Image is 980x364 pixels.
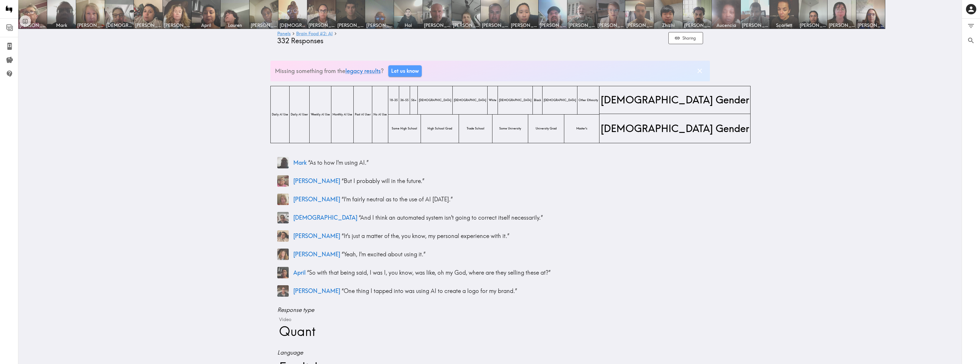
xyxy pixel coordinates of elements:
[293,195,703,203] p: “ I'm fairly neutral as to the use of AI [DATE]. ”
[277,228,703,244] a: Panelist thumbnail[PERSON_NAME] “It's just a matter of the, you know, my personal experience with...
[599,120,750,137] span: [DEMOGRAPHIC_DATA] Gender
[626,22,653,28] span: [PERSON_NAME]
[967,37,975,44] span: Search
[277,265,703,281] a: Panelist thumbnailApril “So with that being said, I was I, you know, was like, oh my God, where a...
[331,111,353,118] span: Monthly AI Use
[453,22,479,28] span: [PERSON_NAME]
[410,97,417,103] span: 56+
[290,111,309,118] span: Daily AI User
[277,285,289,297] img: Panelist thumbnail
[277,155,703,171] a: Panelist thumbnailMark “As to how I'm using AI.”
[399,97,410,103] span: 36-55
[77,22,104,28] span: [PERSON_NAME]
[251,22,277,28] span: [PERSON_NAME]
[597,22,624,28] span: [PERSON_NAME]
[277,349,703,357] span: Language
[372,111,388,118] span: No AI Use
[569,22,595,28] span: [PERSON_NAME]
[424,22,450,28] span: [PERSON_NAME]
[277,212,289,223] img: Panelist thumbnail
[391,125,418,132] span: Some High School
[684,22,710,28] span: [PERSON_NAME]
[829,22,855,28] span: [PERSON_NAME]
[540,22,566,28] span: [PERSON_NAME]
[278,316,291,323] span: Video
[962,33,980,48] button: Search
[277,249,289,260] img: Panelist thumbnail
[426,125,453,132] span: High School Grad
[577,97,599,103] span: Other Ethnicity
[962,19,980,33] button: Filter Responses
[277,31,291,37] a: Panels
[164,22,190,28] span: [PERSON_NAME]
[858,22,884,28] span: [PERSON_NAME]
[278,323,316,339] span: Quant
[293,159,703,167] p: “ As to how I'm using AI. ”
[277,230,289,242] img: Panelist thumbnail
[135,22,161,28] span: [PERSON_NAME]
[575,125,588,132] span: Master's
[296,31,333,37] a: Brain Food #2: AI
[293,214,357,221] span: [DEMOGRAPHIC_DATA]
[354,111,372,118] span: Past AI User
[308,22,335,28] span: [PERSON_NAME]
[533,97,542,103] span: Black
[19,22,46,28] span: [PERSON_NAME]
[293,250,703,258] p: “ Yeah, I'm excited about using it. ”
[277,210,703,226] a: Panelist thumbnail[DEMOGRAPHIC_DATA] “And I think an automated system isn't going to correct itse...
[337,22,364,28] span: [PERSON_NAME]
[366,22,393,28] span: [PERSON_NAME]
[277,306,703,314] span: Response type
[453,97,487,103] span: [DEMOGRAPHIC_DATA]
[293,177,340,184] span: [PERSON_NAME]
[742,22,768,28] span: [PERSON_NAME]
[800,22,826,28] span: [PERSON_NAME]
[713,22,739,28] span: Aucencia
[293,232,703,240] p: “ It's just a matter of the, you know, my personal experience with it. ”
[48,22,75,28] span: Mark
[967,22,975,30] span: Filter Responses
[498,97,532,103] span: [DEMOGRAPHIC_DATA]
[293,287,340,294] span: [PERSON_NAME]
[293,287,703,295] p: “ One thing I tapped into was using AI to create a logo for my brand. ”
[418,97,452,103] span: [DEMOGRAPHIC_DATA]
[19,15,31,27] button: Toggle between responses and questions
[277,194,289,205] img: Panelist thumbnail
[668,32,703,44] button: Sharing
[222,22,248,28] span: Lauren
[277,37,323,45] span: 332 Responses
[388,65,422,77] a: Let us know
[193,22,219,28] span: April
[3,3,15,15] img: Instapanel
[293,269,703,277] p: “ So with that being said, I was I, you know, was like, oh my God, where are they selling these a...
[599,92,750,108] span: [DEMOGRAPHIC_DATA] Gender
[293,251,340,258] span: [PERSON_NAME]
[275,67,384,75] p: Missing something from the ?
[293,177,703,185] p: “ But I probably will in the future. ”
[694,66,705,76] button: Dismiss banner
[280,22,306,28] span: [DEMOGRAPHIC_DATA]
[388,97,399,103] span: 18-35
[395,22,421,28] span: Hai
[543,97,577,103] span: [DEMOGRAPHIC_DATA]
[466,125,486,132] span: Trade School
[655,22,682,28] span: Zhizhi
[277,173,703,189] a: Panelist thumbnail[PERSON_NAME] “But I probably will in the future.”
[488,97,498,103] span: White
[277,246,703,262] a: Panelist thumbnail[PERSON_NAME] “Yeah, I'm excited about using it.”
[293,159,307,166] span: Mark
[345,67,381,74] a: legacy results
[310,111,331,118] span: Weekly AI Use
[482,22,508,28] span: [PERSON_NAME]
[498,125,522,132] span: Some University
[277,191,703,207] a: Panelist thumbnail[PERSON_NAME] “I'm fairly neutral as to the use of AI [DATE].”
[271,111,289,118] span: Daily AI Use
[106,22,132,28] span: [DEMOGRAPHIC_DATA]
[293,196,340,203] span: [PERSON_NAME]
[534,125,558,132] span: University Grad
[293,269,306,276] span: April
[277,283,703,299] a: Panelist thumbnail[PERSON_NAME] “One thing I tapped into was using AI to create a logo for my bra...
[293,214,703,222] p: “ And I think an automated system isn't going to correct itself necessarily. ”
[277,157,289,168] img: Panelist thumbnail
